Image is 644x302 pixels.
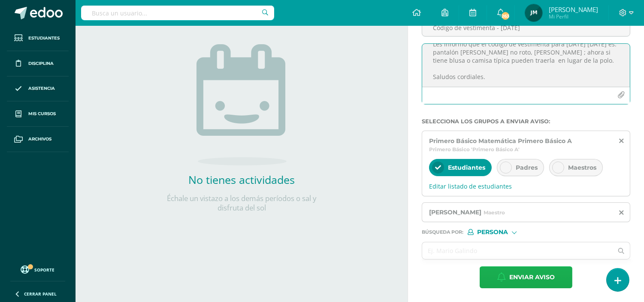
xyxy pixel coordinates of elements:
[156,172,327,187] h2: No tienes actividades
[448,164,485,171] span: Estudiantes
[28,136,51,143] span: Archivos
[422,44,630,87] textarea: Buenas tardes queridos estudiantes espero se encuentren bien. Les informó que el código de vestim...
[156,194,327,213] p: Échale un vistazo a los demás períodos o sal y disfruta del sol
[509,267,555,288] span: Enviar aviso
[422,19,630,36] input: Titulo
[501,11,510,21] span: 263
[549,13,598,20] span: Mi Perfil
[28,60,54,67] span: Disciplina
[422,118,630,125] label: Selecciona los grupos a enviar aviso :
[477,230,508,235] span: Persona
[28,85,55,92] span: Asistencia
[81,6,274,20] input: Busca un usuario...
[429,208,481,216] span: [PERSON_NAME]
[484,209,505,216] span: Maestro
[7,51,69,76] a: Disciplina
[549,5,598,14] span: [PERSON_NAME]
[7,76,69,102] a: Asistencia
[480,266,572,288] button: Enviar aviso
[422,230,463,235] span: Búsqueda por :
[468,229,532,235] div: [object Object]
[429,146,520,153] span: Primero Básico 'Primero Básico A'
[525,4,542,21] img: 12b7c84a092dbc0c2c2dfa63a40b0068.png
[7,26,69,51] a: Estudiantes
[429,137,572,145] span: Primero Básico Matemática Primero Básico A
[28,35,60,42] span: Estudiantes
[568,164,596,171] span: Maestros
[24,291,57,297] span: Cerrar panel
[35,267,55,273] span: Soporte
[422,242,613,259] input: Ej. Mario Galindo
[28,110,56,117] span: Mis cursos
[197,44,287,165] img: no_activities.png
[10,263,65,275] a: Soporte
[7,127,69,152] a: Archivos
[429,182,623,190] span: Editar listado de estudiantes
[7,101,69,127] a: Mis cursos
[516,164,538,171] span: Padres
